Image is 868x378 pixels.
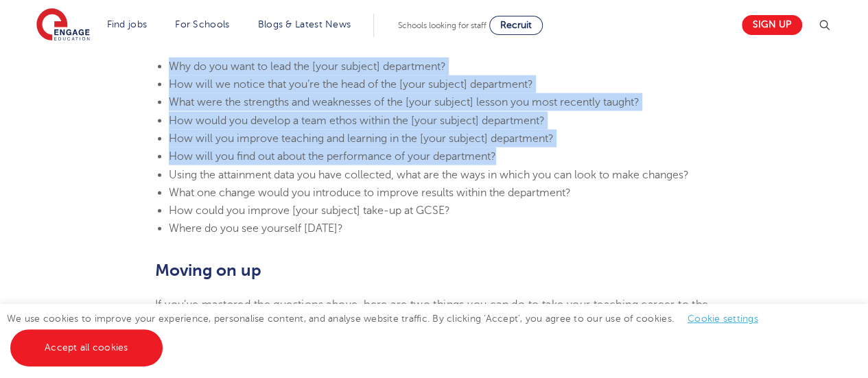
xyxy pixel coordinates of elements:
a: Blogs & Latest News [258,19,351,29]
span: Schools looking for staff [398,21,486,30]
a: Cookie settings [688,314,758,324]
span: Recruit [500,20,532,30]
span: If you’ve mastered the questions above, here are two things you can do to take your teaching care... [155,298,708,329]
span: How will you find out about the performance of your department? [169,150,496,163]
b: Moving on up [155,261,261,280]
a: Accept all cookies [10,329,163,366]
span: How will we notice that you’re the head of the [your subject] department? [169,78,533,91]
span: What were the strengths and weaknesses of the [your subject] lesson you most recently taught? [169,96,640,108]
span: What one change would you introduce to improve results within the department? [169,187,571,199]
span: How will you improve teaching and learning in the [your subject] department? [169,132,554,145]
span: Where do you see yourself [DATE]? [169,222,343,235]
a: Sign up [742,15,802,35]
span: How could you improve [your subject] take-up at GCSE? [169,204,450,217]
span: Why do you want to lead the [your subject] department? [169,60,446,73]
a: Find jobs [107,19,148,29]
a: For Schools [175,19,229,29]
a: Recruit [489,16,543,35]
img: Engage Education [36,8,90,43]
span: How would you develop a team ethos within the [your subject] department? [169,115,545,127]
span: We use cookies to improve your experience, personalise content, and analyse website traffic. By c... [7,314,772,353]
span: Using the attainment data you have collected, what are the ways in which you can look to make cha... [169,169,689,181]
